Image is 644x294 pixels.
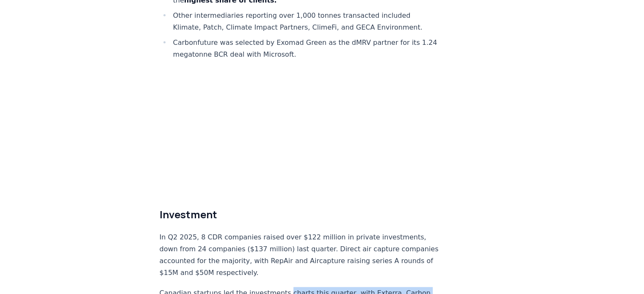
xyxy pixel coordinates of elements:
iframe: Multiple Donuts [160,69,440,187]
li: Carbonfuture was selected by Exomad Green as the dMRV partner for its 1.24 megatonne BCR deal wit... [171,37,440,60]
li: Other intermediaries reporting over 1,000 tonnes transacted included Klimate, Patch, Climate Impa... [171,10,440,33]
p: In Q2 2025, 8 CDR companies raised over $122 million in private investments, down from 24 compani... [160,231,440,279]
h2: Investment [160,208,440,221]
